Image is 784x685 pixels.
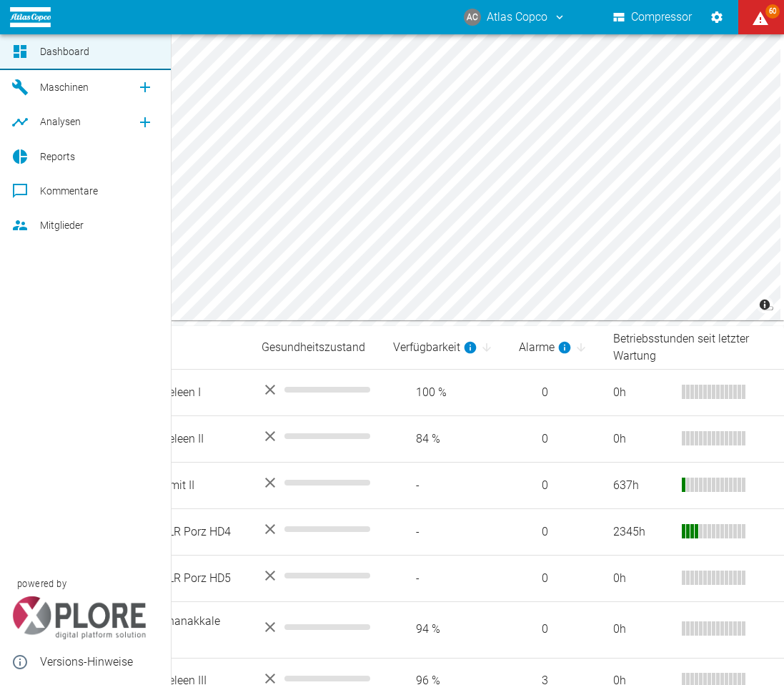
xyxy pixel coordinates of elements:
[519,431,590,448] span: 0
[613,478,670,494] div: 637 h
[40,82,89,93] span: Maschinen
[393,339,477,356] div: berechnet für die letzten 7 Tage
[393,524,496,541] span: -
[519,478,590,494] span: 0
[613,571,670,587] div: 0 h
[464,9,481,26] div: AC
[95,602,250,659] td: 24000880 Chanakkale ORC
[262,521,370,538] div: No data
[704,4,730,30] button: Einstellungen
[40,220,84,231] span: Mitglieder
[250,326,382,370] th: Gesundheitszustand
[765,4,780,19] span: 60
[40,151,75,162] span: Reports
[262,381,370,398] div: No data
[393,478,496,494] span: -
[10,7,51,26] img: logo
[393,571,496,587] span: -
[519,524,590,541] span: 0
[610,4,695,30] button: Compressor
[40,116,81,127] span: Analysen
[393,621,496,638] span: 94 %
[613,431,670,448] div: 0 h
[613,385,670,401] div: 0 h
[40,34,780,320] canvas: Map
[613,524,670,541] div: 2345 h
[462,4,568,30] button: atlas-copco@neaxplore.com
[11,596,147,639] img: Xplore Logo
[40,654,159,671] span: Versions-Hinweise
[40,46,89,57] span: Dashboard
[262,567,370,584] div: No data
[393,385,496,401] span: 100 %
[519,385,590,401] span: 0
[95,416,250,463] td: 23003300 Geleen II
[602,326,784,370] th: Betriebsstunden seit letzter Wartung
[95,370,250,416] td: 23003284 Geleen I
[519,339,572,356] div: berechnet für die letzten 7 Tage
[613,621,670,638] div: 0 h
[262,428,370,445] div: No data
[95,556,250,602] td: 24000876 DLR Porz HD5
[262,619,370,636] div: No data
[95,509,250,556] td: 24000876 DLR Porz HD4
[131,108,159,137] a: new /analyses/list/0
[393,431,496,448] span: 84 %
[40,185,98,197] span: Kommentare
[131,73,159,102] a: new /machines
[95,463,250,509] td: 24000867 Izmit II
[17,577,66,591] span: powered by
[519,571,590,587] span: 0
[262,474,370,491] div: No data
[519,621,590,638] span: 0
